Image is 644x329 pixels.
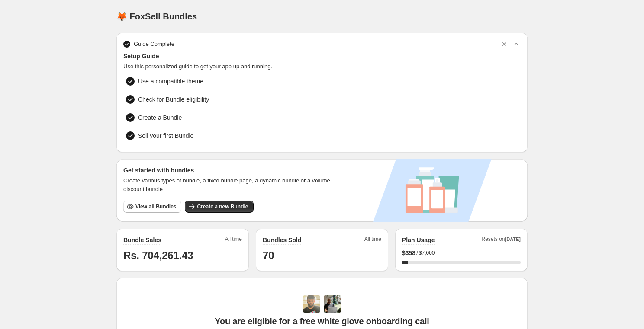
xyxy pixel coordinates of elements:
span: Setup Guide [123,52,521,61]
h2: Bundle Sales [123,236,161,244]
h3: Get started with bundles [123,166,338,175]
span: Resets on [482,236,521,245]
img: Prakhar [324,295,341,313]
span: View all Bundles [135,203,176,210]
span: Create a new Bundle [197,203,248,210]
span: $ 358 [402,249,415,257]
h2: Plan Usage [402,236,435,244]
h2: Bundles Sold [263,236,301,244]
h1: Rs. 704,261.43 [123,249,242,262]
span: Guide Complete [134,40,174,48]
button: Create a new Bundle [185,201,253,213]
h1: 70 [263,249,381,262]
span: Sell your first Bundle [138,131,193,140]
span: Use this personalized guide to get your app up and running. [123,62,521,71]
span: $7,000 [419,249,435,256]
span: All time [225,236,242,245]
span: Create a Bundle [138,113,182,122]
span: All time [364,236,381,245]
h1: 🦊 FoxSell Bundles [116,11,197,22]
span: Create various types of bundle, a fixed bundle page, a dynamic bundle or a volume discount bundle [123,176,338,194]
span: You are eligible for a free white glove onboarding call [215,316,429,326]
span: Check for Bundle eligibility [138,95,209,104]
img: Adi [303,295,320,313]
div: / [402,249,521,257]
span: [DATE] [505,236,521,242]
span: Use a compatible theme [138,77,203,86]
button: View all Bundles [123,201,181,213]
